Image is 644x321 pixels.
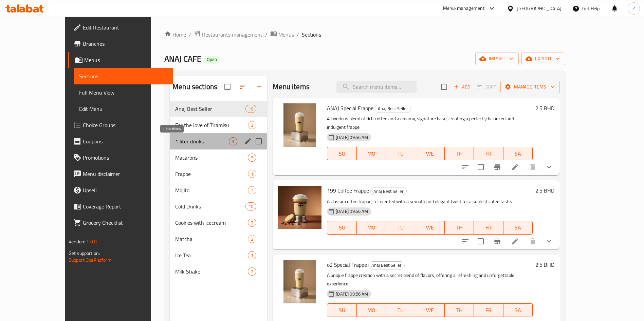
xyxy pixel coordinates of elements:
button: show more [541,233,557,249]
button: TU [386,303,415,317]
a: Coverage Report [68,198,173,215]
button: MO [357,221,386,235]
a: Home [164,31,186,39]
span: Menus [278,31,294,39]
button: SU [327,147,356,160]
button: show more [541,159,557,175]
span: 1.0.0 [86,237,97,246]
button: FR [474,221,503,235]
div: [GEOGRAPHIC_DATA] [517,5,562,12]
button: WE [415,303,444,317]
div: For the love of Tiramisu [175,121,248,129]
span: TU [389,223,412,233]
div: Cold Drinks [175,202,245,210]
span: TH [447,223,471,233]
h2: Menu sections [172,82,217,92]
span: Open [204,57,220,62]
button: SU [327,303,356,317]
span: SU [330,223,354,233]
button: Add [451,82,473,92]
div: Macarons [175,154,248,162]
div: For the love of Tiramisu3 [170,117,267,133]
button: TH [445,221,474,235]
span: Full Menu View [79,88,167,97]
a: Edit menu item [511,237,519,245]
div: Frappe [175,170,248,178]
a: Menu disclaimer [68,166,173,182]
div: Mojito [175,186,248,194]
a: Coupons [68,133,173,149]
button: MO [357,303,386,317]
span: [DATE] 09:56 AM [333,208,371,215]
div: items [245,105,256,113]
p: A classic coffee frappe, reinvented with a smooth and elegant twist for a sophisticated taste. [327,197,533,206]
a: Sections [74,68,173,84]
button: SA [503,303,533,317]
span: Add [453,83,471,91]
button: Branch-specific-item [489,159,505,175]
span: 1 [248,171,256,177]
div: items [229,137,237,145]
span: WE [418,223,442,233]
a: Edit menu item [511,163,519,171]
button: TH [445,303,474,317]
span: 3 [248,155,256,161]
span: WE [418,305,442,315]
div: Ice Tea1 [170,247,267,263]
span: Select section first [473,82,500,92]
span: TH [447,305,471,315]
span: Version: [69,237,85,246]
div: Matcha [175,235,248,243]
span: SA [506,149,530,159]
button: TH [445,147,474,160]
button: WE [415,147,444,160]
input: search [336,81,417,93]
span: Sections [79,72,167,80]
div: items [248,235,256,243]
div: items [248,170,256,178]
button: FR [474,147,503,160]
li: / [265,31,268,39]
button: Branch-specific-item [489,233,505,249]
button: delete [525,233,541,249]
a: Restaurants management [194,30,262,39]
div: Anaj Best Seller [175,105,245,113]
span: Sections [302,31,321,39]
div: Open [204,56,220,64]
button: delete [525,159,541,175]
span: Get support on: [69,249,100,258]
span: 10 [246,106,256,112]
div: items [248,219,256,227]
div: items [248,121,256,129]
a: Menus [68,52,173,68]
h6: 2.5 BHD [535,186,554,195]
span: FR [477,223,500,233]
span: Promotions [83,154,167,162]
button: export [521,53,565,65]
span: MO [360,305,383,315]
span: Choice Groups [83,121,167,129]
span: Edit Restaurant [83,23,167,32]
span: 3 [248,122,256,128]
nav: breadcrumb [164,30,565,39]
span: Anaj Best Seller [375,105,411,113]
span: o2 Special Frappe [327,260,367,270]
span: Cookies with icecream [175,219,248,227]
span: Select section [437,80,451,94]
div: Macarons3 [170,149,267,166]
div: items [248,186,256,194]
a: Choice Groups [68,117,173,133]
span: SU [330,149,354,159]
li: / [189,31,191,39]
a: Edit Restaurant [68,19,173,36]
span: 3 [229,138,237,145]
a: Support.OpsPlatform [69,256,112,264]
svg: Show Choices [545,163,553,171]
span: 199 Coffee Frappe [327,185,369,196]
h2: Menu items [273,82,310,92]
span: WE [418,149,442,159]
span: Ice Tea [175,251,248,259]
span: [DATE] 09:56 AM [333,134,371,141]
button: SU [327,221,356,235]
span: ANAJ Special Frappe [327,103,373,113]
